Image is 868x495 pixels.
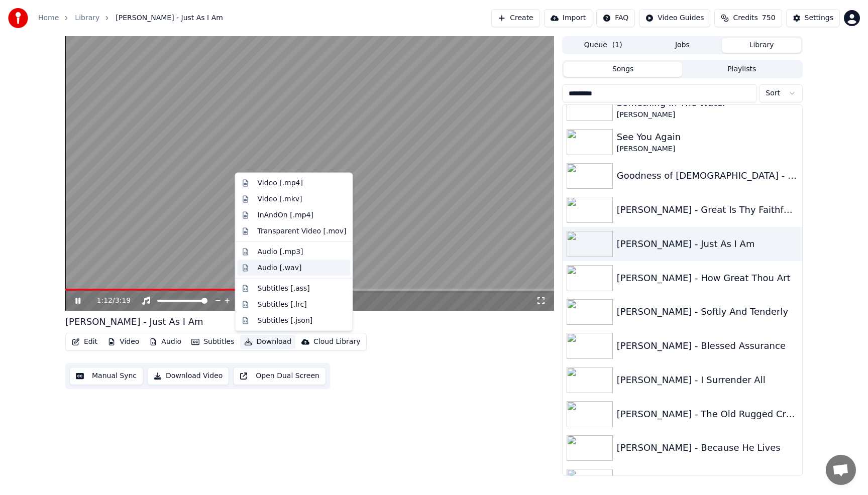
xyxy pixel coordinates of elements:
[313,337,360,347] div: Cloud Library
[617,203,798,217] div: [PERSON_NAME] - Great Is Thy Faithfulness
[682,62,801,77] button: Playlists
[116,13,223,23] span: [PERSON_NAME] - Just As I Am
[762,13,776,23] span: 750
[69,367,143,385] button: Manual Sync
[617,144,798,154] div: [PERSON_NAME]
[97,296,121,306] div: /
[564,38,643,53] button: Queue
[38,13,223,23] nav: breadcrumb
[147,367,229,385] button: Download Video
[617,339,798,353] div: [PERSON_NAME] - Blessed Assurance
[617,110,798,120] div: [PERSON_NAME]
[258,194,302,204] div: Video [.mkv]
[564,62,683,77] button: Songs
[617,373,798,387] div: [PERSON_NAME] - I Surrender All
[258,246,303,257] div: Audio [.mp3]
[38,13,59,23] a: Home
[766,88,780,98] span: Sort
[97,296,113,306] span: 1:12
[786,9,840,27] button: Settings
[258,299,307,309] div: Subtitles [.lrc]
[68,335,101,349] button: Edit
[258,210,314,220] div: InAndOn [.mp4]
[617,271,798,285] div: [PERSON_NAME] - How Great Thou Art
[639,9,710,27] button: Video Guides
[258,263,302,273] div: Audio [.wav]
[145,335,185,349] button: Audio
[240,335,295,349] button: Download
[826,455,856,485] div: Open chat
[8,8,28,28] img: youka
[643,38,722,53] button: Jobs
[115,296,131,306] span: 3:19
[491,9,540,27] button: Create
[617,407,798,421] div: [PERSON_NAME] - The Old Rugged Cross
[617,130,798,144] div: See You Again
[805,13,833,23] div: Settings
[617,475,798,489] div: [PERSON_NAME] - Nothing But The Blood Of [DEMOGRAPHIC_DATA]
[103,335,143,349] button: Video
[612,40,622,50] span: ( 1 )
[233,367,326,385] button: Open Dual Screen
[544,9,592,27] button: Import
[617,169,798,183] div: Goodness of [DEMOGRAPHIC_DATA] - [PERSON_NAME]
[258,315,313,325] div: Subtitles [.json]
[258,226,347,236] div: Transparent Video [.mov]
[75,13,99,23] a: Library
[733,13,757,23] span: Credits
[714,9,782,27] button: Credits750
[722,38,801,53] button: Library
[65,315,203,329] div: [PERSON_NAME] - Just As I Am
[617,305,798,319] div: [PERSON_NAME] - Softly And Tenderly
[617,441,798,455] div: [PERSON_NAME] - Because He Lives
[258,178,303,188] div: Video [.mp4]
[596,9,635,27] button: FAQ
[187,335,238,349] button: Subtitles
[617,237,798,251] div: [PERSON_NAME] - Just As I Am
[258,283,310,293] div: Subtitles [.ass]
